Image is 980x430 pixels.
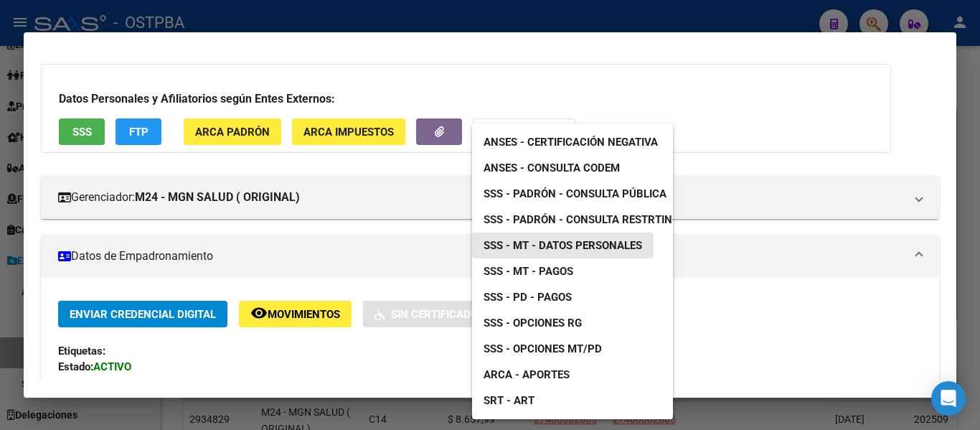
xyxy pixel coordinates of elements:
[58,301,227,327] button: Enviar Credencial Digital
[268,308,340,321] span: Movimientos
[72,126,92,139] span: SSS
[70,308,216,321] span: Enviar Credencial Digital
[58,360,93,373] strong: Estado:
[58,345,105,357] strong: Etiquetas:
[292,118,405,145] button: ARCA Impuestos
[195,126,270,139] span: ARCA Padrón
[41,176,939,219] mat-expansion-panel-header: Gerenciador:M24 - MGN SALUD ( ORIGINAL)
[303,126,394,139] span: ARCA Impuestos
[473,118,575,145] button: Organismos Ext.
[250,304,268,322] mat-icon: remove_red_eye
[59,90,873,108] h3: Datos Personales y Afiliatorios según Entes Externos:
[93,360,131,373] strong: ACTIVO
[239,301,352,327] button: Movimientos
[41,235,939,278] mat-expansion-panel-header: Datos de Empadronamiento
[116,118,161,145] button: FTP
[363,301,568,327] button: Sin Certificado Discapacidad
[391,308,557,321] span: Sin Certificado Discapacidad
[484,126,564,139] strong: Organismos Ext.
[59,118,105,145] button: SSS
[58,189,905,206] mat-panel-title: Gerenciador:
[129,126,149,139] span: FTP
[135,189,300,206] strong: M24 - MGN SALUD ( ORIGINAL)
[58,248,905,265] mat-panel-title: Datos de Empadronamiento
[184,118,281,145] button: ARCA Padrón
[931,381,966,416] div: Open Intercom Messenger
